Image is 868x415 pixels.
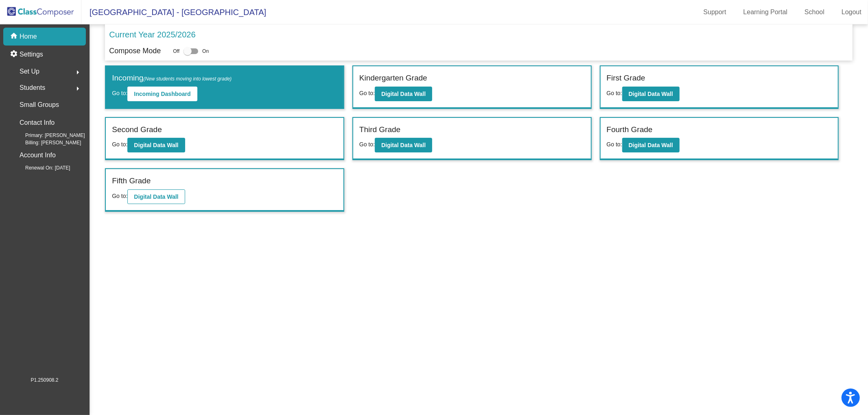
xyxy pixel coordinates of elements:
b: Digital Data Wall [629,142,673,148]
a: Learning Portal [737,6,794,19]
b: Digital Data Wall [134,142,178,148]
span: Go to: [607,90,622,96]
b: Digital Data Wall [381,142,426,148]
span: Off [173,48,179,55]
span: Renewal On: [DATE] [12,164,70,172]
label: Kindergarten Grade [359,72,427,84]
p: Small Groups [20,99,59,111]
span: (New students moving into lowest grade) [143,76,232,82]
span: Go to: [359,90,375,96]
p: Home [20,32,37,41]
p: Settings [20,50,43,59]
mat-icon: home [10,32,20,41]
span: Go to: [112,90,127,96]
label: First Grade [607,72,645,84]
button: Digital Data Wall [622,87,680,101]
span: Go to: [112,193,127,199]
button: Digital Data Wall [127,138,185,152]
span: Students [20,82,45,93]
button: Digital Data Wall [127,189,185,204]
span: [GEOGRAPHIC_DATA] - [GEOGRAPHIC_DATA] [81,6,266,19]
b: Digital Data Wall [629,91,673,97]
p: Account Info [20,150,56,161]
b: Digital Data Wall [381,91,426,97]
span: Go to: [607,141,622,148]
a: Support [697,6,733,19]
button: Incoming Dashboard [127,87,197,101]
span: Primary: [PERSON_NAME] [12,132,85,139]
a: Logout [835,6,868,19]
button: Digital Data Wall [375,87,432,101]
a: School [798,6,831,19]
mat-icon: arrow_right [73,67,83,77]
p: Contact Info [20,117,55,128]
label: Incoming [112,72,232,84]
mat-icon: settings [10,50,20,59]
b: Incoming Dashboard [134,91,190,97]
span: Set Up [20,66,39,77]
span: Billing: [PERSON_NAME] [12,139,81,146]
label: Fifth Grade [112,175,151,187]
button: Digital Data Wall [375,138,432,152]
span: Go to: [359,141,375,148]
label: Fourth Grade [607,124,653,136]
p: Compose Mode [109,46,161,56]
label: Third Grade [359,124,400,136]
label: Second Grade [112,124,162,136]
p: Current Year 2025/2026 [109,28,195,41]
mat-icon: arrow_right [73,84,83,93]
button: Digital Data Wall [622,138,680,152]
span: Go to: [112,141,127,148]
span: On [202,48,209,55]
b: Digital Data Wall [134,193,178,200]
